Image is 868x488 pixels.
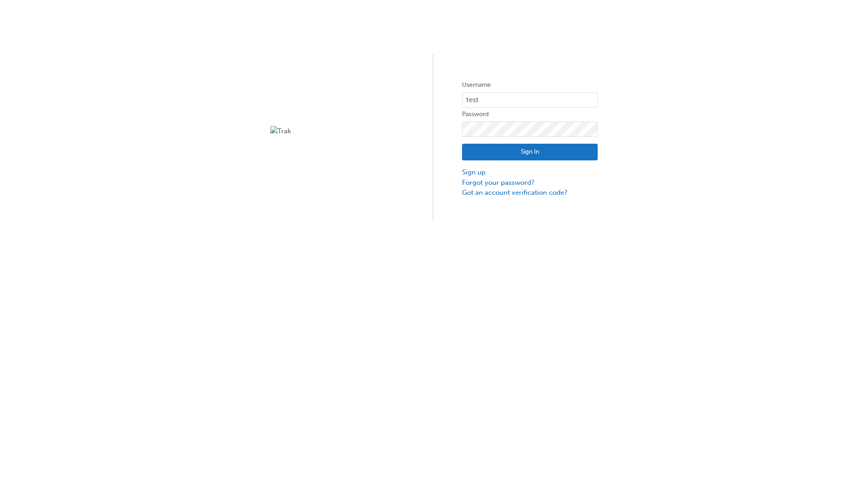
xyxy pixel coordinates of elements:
[462,109,598,120] label: Password
[462,178,598,188] a: Forgot your password?
[462,92,598,108] input: Username
[462,144,598,161] button: Sign In
[462,167,598,178] a: Sign up
[270,126,406,136] img: Trak
[462,80,598,90] label: Username
[462,188,598,198] a: Got an account verification code?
